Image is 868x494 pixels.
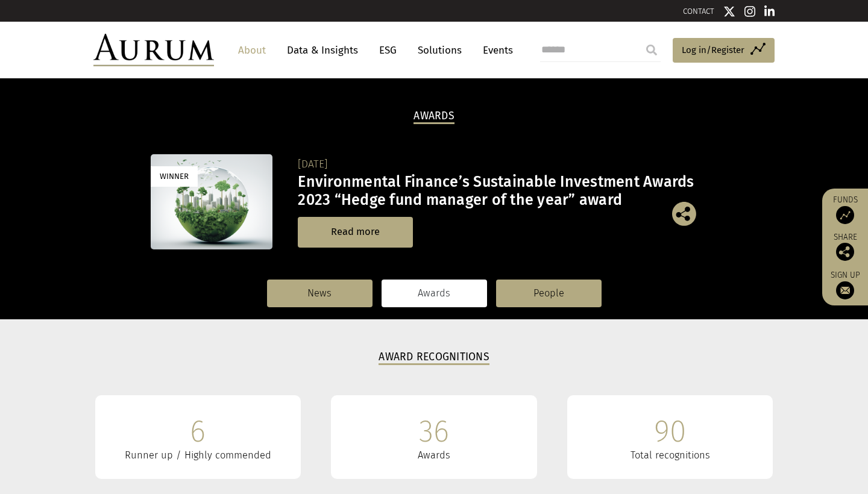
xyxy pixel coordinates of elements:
[744,5,755,17] img: Instagram icon
[382,280,487,307] a: Awards
[683,7,714,16] a: CONTACT
[373,39,403,61] a: ESG
[828,233,862,261] div: Share
[232,39,272,61] a: About
[764,5,775,17] img: Linkedin icon
[585,449,755,461] div: Total recognitions
[298,173,714,209] h3: Environmental Finance’s Sustainable Investment Awards 2023 “Hedge fund manager of the year” award
[349,449,519,461] div: Awards
[151,166,198,186] div: Winner
[654,413,686,449] div: 90
[673,38,775,63] a: Log in/Register
[419,413,449,449] div: 36
[298,156,714,173] div: [DATE]
[477,39,513,61] a: Events
[682,43,744,57] span: Log in/Register
[298,217,413,248] a: Read more
[836,243,854,261] img: Share this post
[190,413,206,449] div: 6
[640,38,664,62] input: Submit
[496,280,602,307] a: People
[267,280,373,307] a: News
[723,5,735,17] img: Twitter icon
[113,449,283,461] div: Runner up / Highly commended
[412,39,468,61] a: Solutions
[836,281,854,299] img: Sign up to our newsletter
[281,39,364,61] a: Data & Insights
[828,195,862,224] a: Funds
[93,34,214,66] img: Aurum
[414,110,454,124] h2: Awards
[379,351,489,365] h3: Award Recognitions
[836,206,854,224] img: Access Funds
[828,270,862,299] a: Sign up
